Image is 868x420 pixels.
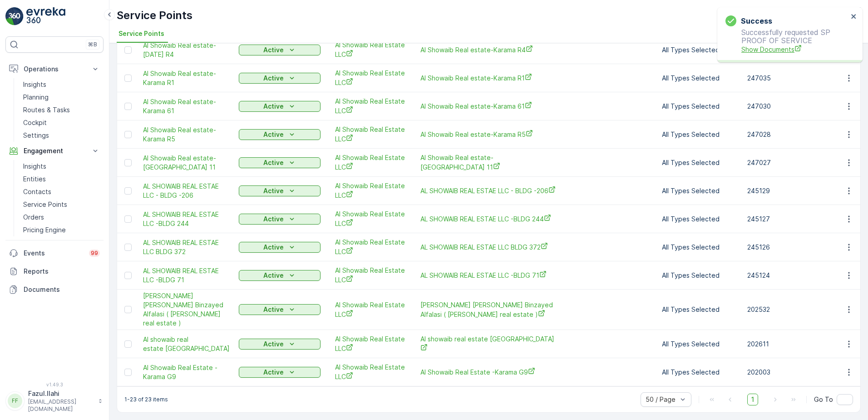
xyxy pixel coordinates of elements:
img: logo_light-DOdMpM7g.png [26,7,65,25]
a: AL SHOWAIB REAL ESTAE LLC -BLDG 71 [143,266,230,285]
div: Toggle Row Selected [124,215,132,223]
p: All Types Selected [662,368,733,377]
span: Al Showaib Real estate-[GEOGRAPHIC_DATA] 11 [143,154,230,172]
a: Al Showaib Real estate-Karama 61 [143,97,230,115]
button: Active [239,101,321,112]
p: Events [24,249,84,258]
p: Active [263,215,284,224]
p: Active [263,74,284,83]
a: Al Showaib Real estate-Karama 61 [420,101,557,111]
p: Active [263,186,284,195]
span: Al Showaib Real estate-[GEOGRAPHIC_DATA] 11 [420,153,557,172]
button: FFFazul.Ilahi[EMAIL_ADDRESS][DOMAIN_NAME] [5,389,104,413]
span: Al Showaib Real Estate LLC [335,69,406,87]
p: Fazul.Ilahi [28,389,94,398]
div: Toggle Row Selected [124,244,132,251]
p: Operations [24,65,85,74]
a: Contacts [20,185,104,198]
a: Reports [5,262,104,280]
a: Insights [20,160,104,173]
td: 247027 [743,149,833,177]
p: All Types Selected [662,305,733,314]
span: Al Showaib Real estate-[DATE] R4 [143,41,230,59]
button: Active [239,214,321,225]
a: Service Points [20,198,104,211]
a: AL SHOWAIB REAL ESTAE LLC -BLDG 244 [420,214,557,224]
span: Al Showaib Real Estate -Karama G9 [143,363,230,381]
span: Al Showaib Real estate-Karama R1 [420,73,557,83]
p: All Types Selected [662,340,733,349]
a: Routes & Tasks [20,104,104,116]
a: Documents [5,280,104,299]
a: Al Showaib Real Estate LLC [335,363,406,381]
a: AL SHOWAIB REAL ESTAE LLC -BLDG 244 [143,210,230,228]
p: Service Points [117,8,192,23]
span: Al Showaib Real Estate LLC [335,266,406,285]
p: All Types Selected [662,130,733,139]
div: FF [8,394,22,408]
button: Active [239,129,321,140]
a: Al Showaib Real estate-Karama R5 [143,125,230,144]
button: Active [239,185,321,196]
td: 202003 [743,358,833,386]
td: 245124 [743,261,833,290]
a: AL SHOWAIB REAL ESTAE LLC BLDG 372 [420,242,557,252]
p: Insights [23,80,46,89]
p: All Types Selected [662,243,733,252]
p: Successfully requested SP PROOF OF SERVICE [725,28,848,54]
a: Al Showaib Real estate-Karama R1 [143,69,230,87]
p: Contacts [23,187,51,196]
p: Active [263,102,284,111]
div: Toggle Row Selected [124,103,132,110]
span: [PERSON_NAME] [PERSON_NAME] Binzayed Alfalasi ( [PERSON_NAME] real estate ) [143,291,230,328]
a: Al Showaib Real estate-Karama R5 [420,130,557,139]
button: Active [239,367,321,378]
a: Al Showaib Real Estate LLC [335,335,406,353]
span: Al Showaib Real Estate LLC [335,238,406,256]
span: AL SHOWAIB REAL ESTAE LLC BLDG 372 [143,238,230,256]
div: Toggle Row Selected [124,46,132,54]
div: Toggle Row Selected [124,187,132,195]
p: All Types Selected [662,158,733,167]
p: 1-23 of 23 items [124,396,168,403]
a: AL SHOWAIB REAL ESTAE LLC - BLDG -206 [420,186,557,195]
p: Service Points [23,200,67,209]
a: AL SHOWAIB REAL ESTAE LLC - BLDG -206 [143,182,230,200]
p: All Types Selected [662,215,733,224]
span: Al showaib real estate [GEOGRAPHIC_DATA] [143,335,230,353]
a: Events99 [5,244,104,262]
div: Toggle Row Selected [124,131,132,138]
span: Al Showaib Real Estate LLC [335,97,406,115]
div: Toggle Row Selected [124,75,132,82]
td: 247028 [743,120,833,149]
p: [EMAIL_ADDRESS][DOMAIN_NAME] [28,398,94,413]
p: Active [263,130,284,139]
a: Planning [20,91,104,104]
img: logo [5,7,24,25]
a: Settings [20,129,104,142]
a: Al Showaib Real estate-Karama 11 [143,154,230,172]
td: 202611 [743,330,833,358]
div: Toggle Row Selected [124,369,132,376]
p: Active [263,305,284,314]
span: AL SHOWAIB REAL ESTAE LLC -BLDG 71 [420,270,557,280]
a: Al Showaib Real Estate LLC [335,153,406,172]
p: Orders [23,213,44,222]
div: Toggle Row Selected [124,272,132,279]
button: Active [239,270,321,281]
a: Al Showaib Real Estate LLC [335,125,406,144]
a: Pricing Engine [20,224,104,236]
td: 202532 [743,290,833,330]
a: Khalid Ali Ahmed Binzayed Alfalasi ( Al Showaib real estate ) [143,291,230,328]
a: Al Showaib Real Estate -Karama G9 [420,367,557,377]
